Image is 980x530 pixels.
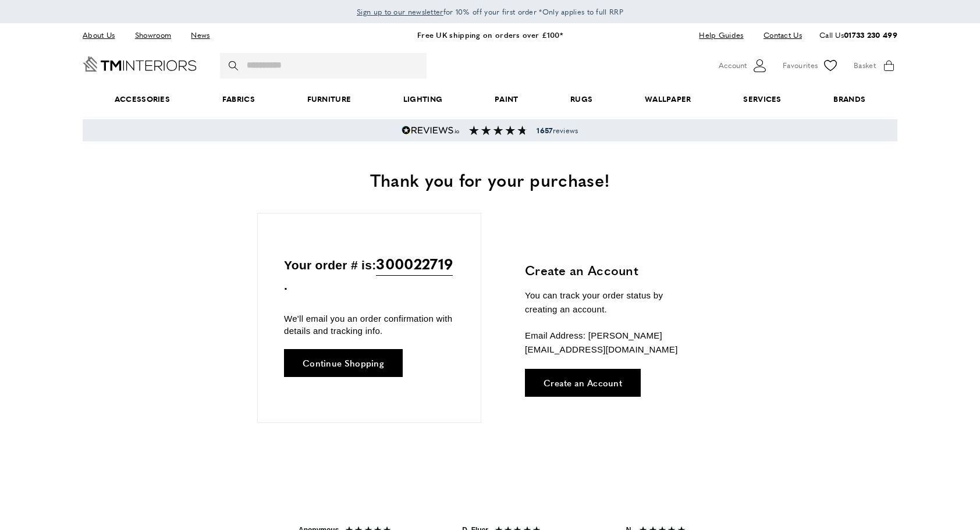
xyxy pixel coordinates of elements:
span: Sign up to our newsletter [357,6,443,17]
a: Go to Home page [83,56,197,72]
a: Paint [468,81,544,117]
a: Continue Shopping [284,349,403,377]
span: for 10% off your first order *Only applies to full RRP [357,6,623,17]
a: Furniture [281,81,377,117]
a: Favourites [783,57,839,74]
button: Search [229,53,240,79]
span: 300022719 [376,252,453,276]
a: Create an Account [525,369,641,397]
a: Showroom [126,27,180,43]
a: News [182,27,218,43]
a: Services [718,81,808,117]
a: Help Guides [690,27,752,43]
a: Free UK shipping on orders over £100* [417,29,563,40]
span: Thank you for your purchase! [370,167,610,192]
a: Contact Us [755,27,802,43]
h3: Create an Account [525,261,697,279]
span: Accessories [88,81,196,117]
p: Email Address: [PERSON_NAME][EMAIL_ADDRESS][DOMAIN_NAME] [525,329,697,357]
img: Reviews.io 5 stars [402,126,460,135]
img: Reviews section [469,126,527,135]
span: Create an Account [544,378,622,387]
p: Call Us [819,29,897,41]
p: You can track your order status by creating an account. [525,289,697,316]
a: Brands [808,81,892,117]
a: Lighting [377,81,468,117]
span: reviews [537,126,578,135]
span: Account [719,59,747,72]
a: Wallpaper [619,81,717,117]
a: Sign up to our newsletter [357,6,443,17]
p: Your order # is: . [284,252,455,296]
a: Rugs [544,81,619,117]
span: Favourites [783,59,818,72]
button: Customer Account [719,57,768,74]
a: 01733 230 499 [844,29,897,40]
strong: 1657 [537,125,552,136]
p: We'll email you an order confirmation with details and tracking info. [284,312,455,337]
span: Continue Shopping [303,358,384,367]
a: Fabrics [196,81,281,117]
a: About Us [83,27,123,43]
